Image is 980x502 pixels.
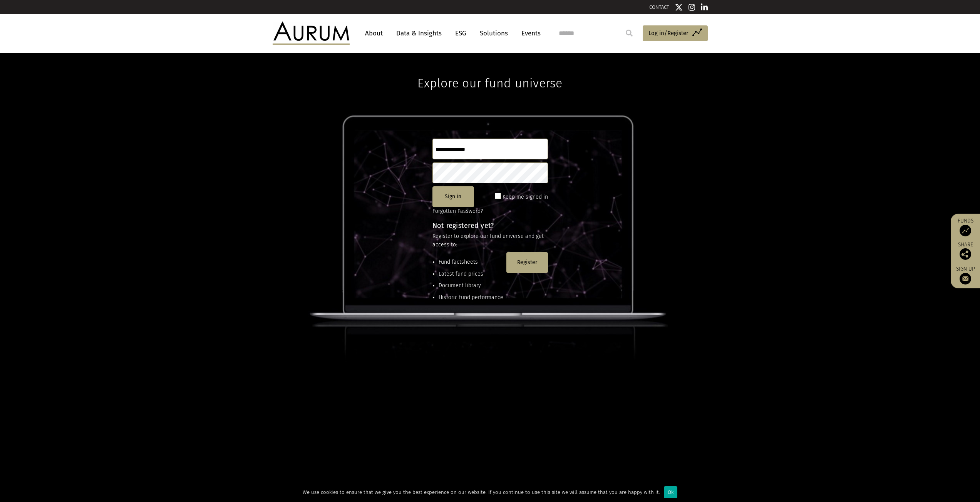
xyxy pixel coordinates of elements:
[955,218,976,236] a: Funds
[960,273,971,284] img: Sign up to our newsletter
[622,25,637,41] input: Submit
[960,248,971,260] img: Share this post
[506,252,548,273] button: Register
[648,28,689,38] span: Log in/Register
[432,232,548,249] p: Register to explore our fund universe and get access to:
[476,26,512,40] a: Solutions
[417,53,562,90] h1: Explore our fund universe
[451,26,470,40] a: ESG
[432,186,474,207] button: Sign in
[392,26,446,40] a: Data & Insights
[955,242,976,260] div: Share
[664,486,677,498] div: Ok
[689,3,695,11] img: Instagram icon
[273,22,350,45] img: Aurum
[643,25,708,42] a: Log in/Register
[649,4,669,10] a: CONTACT
[439,281,503,290] li: Document library
[960,225,971,236] img: Access Funds
[955,266,976,284] a: Sign up
[439,293,503,302] li: Historic fund performance
[432,222,548,229] h4: Not registered yet?
[439,258,503,266] li: Fund factsheets
[439,270,503,278] li: Latest fund prices
[432,208,483,214] a: Forgotten Password?
[675,3,683,11] img: Twitter icon
[701,3,708,11] img: Linkedin icon
[503,192,548,202] label: Keep me signed in
[518,26,541,40] a: Events
[361,26,387,40] a: About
